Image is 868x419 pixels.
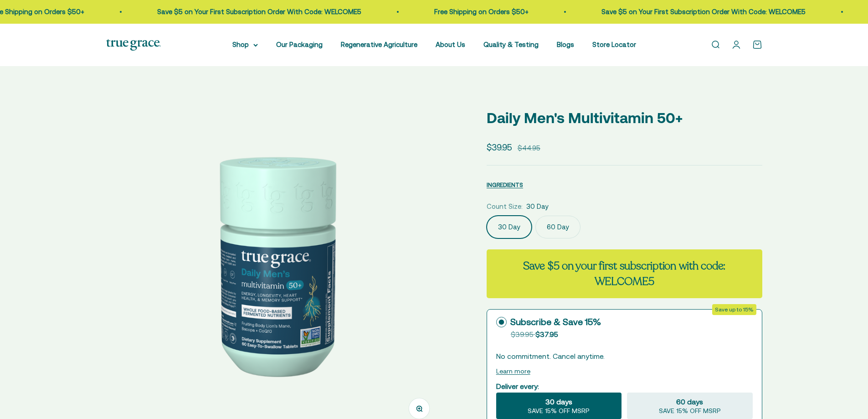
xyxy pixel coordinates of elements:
p: Save $5 on Your First Subscription Order With Code: WELCOME5 [601,6,806,17]
button: INGREDIENTS [487,179,523,190]
span: INGREDIENTS [487,181,523,188]
a: Regenerative Agriculture [341,41,417,48]
a: Quality & Testing [483,41,539,48]
legend: Count Size: [487,201,523,212]
a: Store Locator [592,41,636,48]
p: Save $5 on Your First Subscription Order With Code: WELCOME5 [157,6,361,17]
compare-at-price: $44.95 [518,143,540,154]
summary: Shop [232,39,258,50]
a: Free Shipping on Orders $50+ [434,8,529,16]
strong: Save $5 on your first subscription with code: WELCOME5 [523,259,725,289]
a: Blogs [557,41,574,48]
p: Daily Men's Multivitamin 50+ [487,106,762,129]
sale-price: $39.95 [487,140,512,154]
span: 30 Day [526,201,549,212]
a: Our Packaging [276,41,323,48]
a: About Us [436,41,465,48]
